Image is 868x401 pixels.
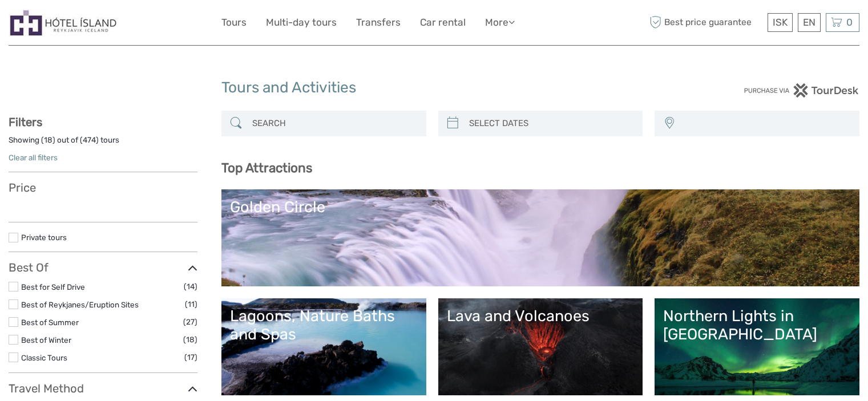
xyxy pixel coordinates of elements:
div: Lava and Volcanoes [447,307,635,325]
h3: Price [9,181,197,195]
div: Golden Circle [230,198,851,216]
a: Best of Summer [21,318,79,327]
label: 18 [44,135,53,145]
label: 474 [83,135,96,145]
span: (11) [185,298,197,311]
a: Lava and Volcanoes [447,307,635,387]
input: SEARCH [248,114,421,133]
a: Golden Circle [230,198,851,278]
a: Clear all filters [9,153,58,162]
span: 0 [845,17,854,28]
a: Lagoons, Nature Baths and Spas [230,307,418,387]
strong: Filters [9,115,42,129]
a: Northern Lights in [GEOGRAPHIC_DATA] [663,307,851,387]
a: Car rental [420,14,466,31]
h1: Tours and Activities [221,79,647,97]
span: (18) [183,333,197,346]
span: (14) [184,280,197,293]
div: Showing ( ) out of ( ) tours [9,135,197,152]
a: More [485,14,515,31]
a: Tours [221,14,247,31]
img: PurchaseViaTourDesk.png [744,83,859,98]
h3: Travel Method [9,382,197,395]
a: Classic Tours [21,353,67,362]
div: Lagoons, Nature Baths and Spas [230,307,418,344]
div: EN [798,13,821,32]
img: Hótel Ísland [9,9,118,37]
span: Best price guarantee [647,13,765,32]
a: Best of Winter [21,335,71,345]
a: Multi-day tours [266,14,337,31]
h3: Best Of [9,261,197,274]
a: Private tours [21,233,67,242]
b: Top Attractions [221,160,312,176]
span: (17) [184,351,197,364]
a: Best of Reykjanes/Eruption Sites [21,300,139,309]
input: SELECT DATES [465,114,637,133]
span: (27) [183,315,197,329]
a: Transfers [356,14,401,31]
div: Northern Lights in [GEOGRAPHIC_DATA] [663,307,851,344]
span: ISK [773,17,788,28]
a: Best for Self Drive [21,282,85,291]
